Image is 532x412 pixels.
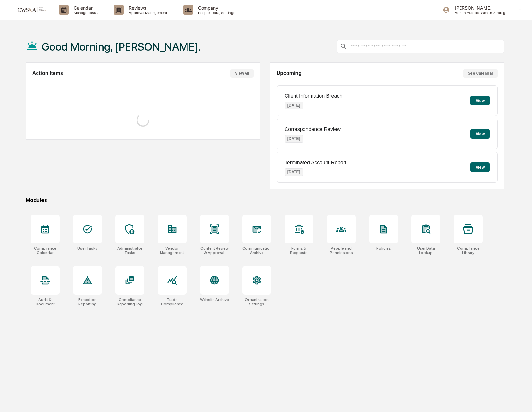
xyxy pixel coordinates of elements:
p: Admin • Global Wealth Strategies Associates [450,11,509,15]
div: Compliance Reporting Log [115,297,144,306]
p: [DATE] [285,102,303,109]
div: User Tasks [77,246,97,251]
p: [PERSON_NAME] [450,5,509,11]
p: Reviews [124,5,170,11]
div: Administrator Tasks [115,246,144,255]
p: Correspondence Review [285,127,341,132]
div: Content Review & Approval [200,246,229,255]
div: Organization Settings [242,297,271,306]
div: Forms & Requests [285,246,313,255]
button: View All [230,69,254,78]
div: Policies [376,246,391,251]
p: Company [193,5,238,11]
button: View [470,162,490,172]
h1: Good Morning, [PERSON_NAME]. [42,40,201,53]
div: User Data Lookup [411,246,440,255]
p: Manage Tasks [69,11,101,15]
div: Trade Compliance [158,297,187,306]
h2: Upcoming [277,70,302,76]
p: [DATE] [285,135,303,143]
p: Calendar [69,5,101,11]
button: View [470,129,490,139]
div: People and Permissions [327,246,356,255]
div: Communications Archive [242,246,271,255]
p: [DATE] [285,168,303,176]
div: Exception Reporting [73,297,102,306]
div: Vendor Management [158,246,187,255]
p: Terminated Account Report [285,160,346,166]
p: Approval Management [124,11,170,15]
div: Compliance Calendar [31,246,60,255]
button: View [470,96,490,105]
div: Compliance Library [454,246,483,255]
div: Audit & Document Logs [31,297,60,306]
img: logo [15,7,46,13]
p: Client Information Breach [285,93,343,99]
h2: Action Items [32,70,63,76]
p: People, Data, Settings [193,11,238,15]
button: See Calendar [463,69,498,78]
div: Website Archive [200,297,229,302]
div: Modules [26,197,504,203]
